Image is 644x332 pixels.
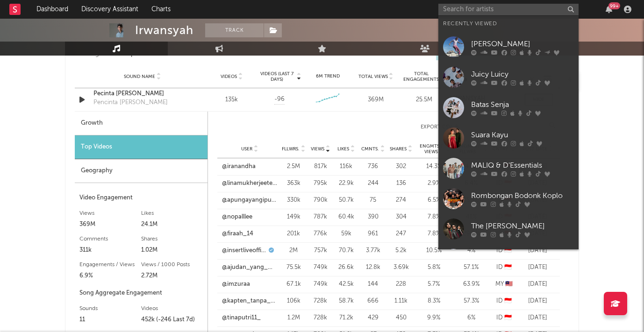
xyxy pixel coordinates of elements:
span: Views [311,146,324,152]
a: MALIQ & D'Essentials [438,153,579,184]
span: Likes [337,146,349,152]
div: 5.7 % [417,280,450,289]
div: Comments [79,233,141,245]
div: 6.5 % [417,196,450,205]
div: ID [492,263,515,272]
div: Suara Kayu [471,129,574,141]
div: 817k [310,162,331,171]
div: ID [492,246,515,255]
div: 24.1M [141,219,203,230]
div: 2.72M [141,270,203,282]
div: 144 [361,280,385,289]
span: Cmnts. [361,146,379,152]
a: [PERSON_NAME] [438,32,579,62]
div: 9.9 % [417,313,450,323]
a: @linamukherjeeteam [222,179,277,188]
a: @insertliveofficial [222,246,266,255]
div: 429 [361,313,385,323]
div: Recently Viewed [443,18,574,29]
a: Suara Kayu [438,123,579,153]
div: 3.77k [361,246,385,255]
button: Export CSV [227,124,459,130]
div: MALIQ & D'Essentials [471,160,574,171]
div: Pecinta [PERSON_NAME] [93,89,191,99]
div: 63.9 % [455,280,487,289]
div: 369M [354,95,398,105]
div: 228 [389,280,413,289]
div: 961 [361,229,385,239]
div: ID [492,297,515,306]
div: 57.1 % [455,263,487,272]
div: 10.5 % [417,246,450,255]
div: 390 [361,212,385,222]
div: 116k [336,162,357,171]
div: 201k [282,229,305,239]
div: 50.7k [336,196,357,205]
div: [DATE] [520,297,555,306]
div: Song Aggregate Engagement [79,288,203,299]
div: 59k [336,229,357,239]
div: 274 [389,196,413,205]
button: Track [205,23,264,37]
a: @firaah_14 [222,229,253,239]
div: 12.8k [361,263,385,272]
div: 135k [210,95,253,105]
div: 790k [310,196,331,205]
div: 14.3 % [417,162,450,171]
div: Juicy Luicy [471,69,574,80]
div: Rombongan Bodonk Koplo [471,190,574,201]
a: @nopalllee [222,212,252,222]
div: 311k [79,245,141,256]
div: Growth [75,112,208,135]
div: 106k [282,297,305,306]
span: User [241,146,252,152]
div: 795k [310,179,331,188]
div: 75.5k [282,263,305,272]
div: 7.8 % [417,229,450,239]
div: ID [492,313,515,323]
div: Top Videos [75,135,208,159]
div: 369M [79,219,141,230]
div: Likes [141,208,203,219]
span: Fllwrs. [282,146,300,152]
div: Views [79,208,141,219]
div: [PERSON_NAME] [471,38,574,49]
a: @imzuraa [222,280,250,289]
div: 363k [282,179,305,188]
span: 🇮🇩 [504,247,512,254]
a: @tinaputri11_ [222,313,261,323]
span: Engmts / Views [417,143,444,155]
a: @iranandha [222,162,256,171]
a: @kapten_tanpa_wakil [222,297,277,306]
div: 8.3 % [417,297,450,306]
div: 728k [310,297,331,306]
div: 304 [389,212,413,222]
div: 450 [389,313,413,323]
div: Views / 1000 Posts [141,259,203,270]
a: Batas Senja [438,92,579,123]
div: The [PERSON_NAME] [471,220,574,232]
div: Irwansyah [135,23,193,37]
div: 99 + [608,2,620,9]
div: 776k [310,229,331,239]
a: Juicy Luicy [438,62,579,92]
input: Search for artists [438,4,579,15]
div: 70.7k [336,246,357,255]
a: @apungayangipung [222,196,277,205]
div: 57.3 % [455,297,487,306]
div: 7.8 % [417,212,450,222]
div: 1.02M [141,245,203,256]
div: 749k [310,263,331,272]
div: Video Engagement [79,192,203,204]
div: Batas Senja [471,99,574,110]
span: 🇲🇾 [505,281,513,287]
div: Geography [75,159,208,183]
div: Pencinta [PERSON_NAME] [93,98,168,107]
div: [DATE] [520,280,555,289]
div: 3.69k [389,263,413,272]
div: 6 % [455,313,487,323]
div: Sounds [79,303,141,314]
div: 757k [310,246,331,255]
div: 2M [282,246,305,255]
div: MY [492,280,515,289]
